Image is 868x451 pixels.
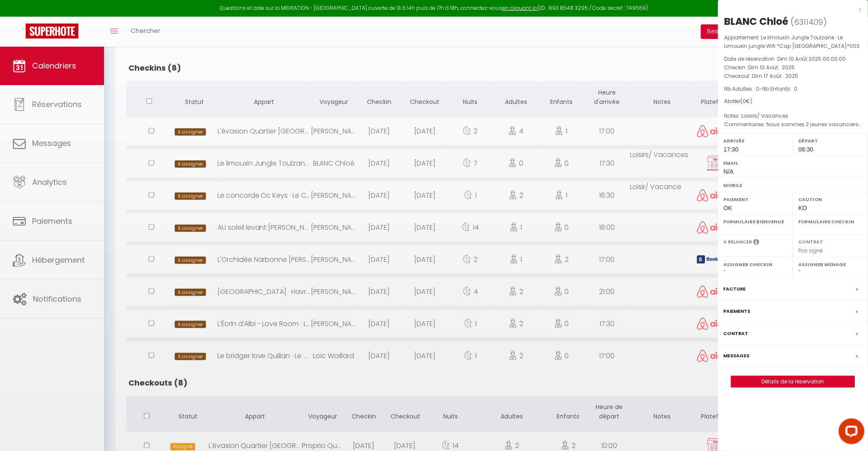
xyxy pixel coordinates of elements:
a: Détails de la réservation [731,376,855,387]
span: KO [799,205,807,211]
label: Paiements [724,307,751,316]
p: - [725,85,862,93]
label: Mobile [724,181,862,190]
div: BLANC Chloé [725,15,789,28]
p: Appartement : [725,33,862,50]
span: 6311409 [794,17,823,27]
label: Contrat [724,329,749,338]
i: Sélectionner OUI si vous souhaiter envoyer les séquences de messages post-checkout [754,238,760,248]
div: x [718,4,862,15]
button: Détails de la réservation [731,376,855,388]
label: Messages [724,351,750,360]
p: Notes : [725,112,862,120]
label: Assigner Menage [799,260,862,269]
label: Paiement [724,195,787,204]
span: Nb Enfants : 0 [763,85,798,92]
span: Le limouxin Jungle Toulzane · Le Limouxin jungle Wifi *Cap [GEOGRAPHIC_DATA]*003 [725,34,860,50]
label: Email [724,159,862,167]
p: Checkout : [725,72,862,80]
label: Départ [799,136,862,145]
span: Dim 17 Août . 2025 [752,72,799,80]
span: Nb Adultes : 0 [725,85,760,92]
span: ( ) [791,16,827,28]
label: Assigner Checkin [724,260,787,269]
p: Commentaires : [725,120,862,129]
span: N/A [724,168,734,175]
span: OK [724,205,732,211]
span: 17:30 [724,146,739,153]
label: Formulaire Checkin [799,217,862,226]
span: 0 [743,98,746,105]
label: A relancer [724,238,752,246]
p: Checkin : [725,63,862,72]
iframe: LiveChat chat widget [832,415,868,451]
span: 08:30 [799,146,814,153]
label: Arrivée [724,136,787,145]
span: ( €) [741,98,753,105]
p: Date de réservation : [725,55,862,63]
label: Formulaire Bienvenue [724,217,787,226]
div: Abritel [725,98,862,106]
label: Caution [799,195,862,204]
span: Loisirs/ Vacances [742,112,789,119]
span: Pas signé [799,247,823,254]
label: Facture [724,285,746,294]
span: Dim 10 Août . 2025 [749,64,795,71]
label: Contrat [799,238,823,244]
span: Dim 10 Août 2025 00:00:00 [778,55,846,62]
